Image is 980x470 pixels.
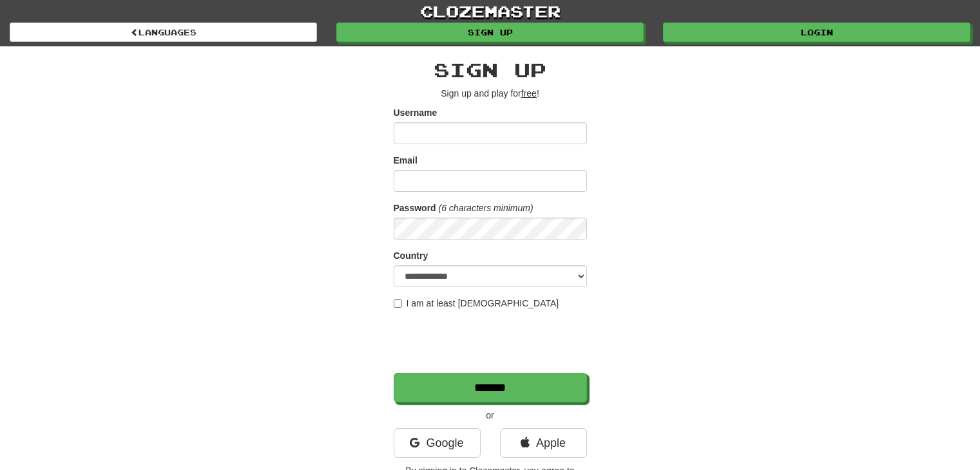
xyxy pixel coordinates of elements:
label: Country [394,249,428,262]
iframe: reCAPTCHA [394,316,590,366]
a: Sign up [336,23,644,42]
a: Login [663,23,970,42]
label: Email [394,154,418,167]
u: free [521,88,537,99]
p: or [394,409,587,422]
label: Password [394,202,436,214]
em: (6 characters minimum) [439,203,533,213]
label: Username [394,106,437,119]
a: Languages [10,23,317,42]
a: Google [394,428,481,458]
a: Apple [500,428,587,458]
label: I am at least [DEMOGRAPHIC_DATA] [394,297,559,310]
input: I am at least [DEMOGRAPHIC_DATA] [394,299,402,308]
p: Sign up and play for ! [394,87,587,100]
h2: Sign up [394,59,587,80]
